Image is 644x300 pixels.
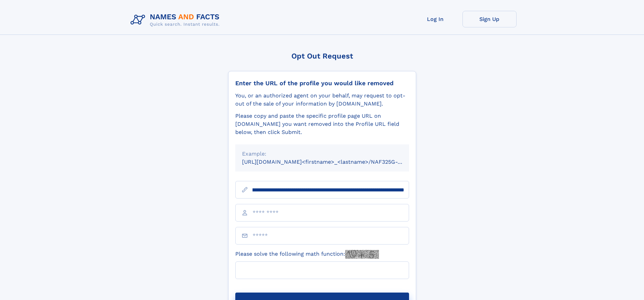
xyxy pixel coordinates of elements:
[235,112,409,136] div: Please copy and paste the specific profile page URL on [DOMAIN_NAME] you want removed into the Pr...
[235,92,409,108] div: You, or an authorized agent on your behalf, may request to opt-out of the sale of your informatio...
[235,250,379,259] label: Please solve the following math function:
[228,52,416,60] div: Opt Out Request
[242,150,402,158] div: Example:
[242,159,422,165] small: [URL][DOMAIN_NAME]<firstname>_<lastname>/NAF325G-xxxxxxxx
[408,11,462,27] a: Log In
[128,11,225,29] img: Logo Names and Facts
[462,11,517,27] a: Sign Up
[235,79,409,87] div: Enter the URL of the profile you would like removed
